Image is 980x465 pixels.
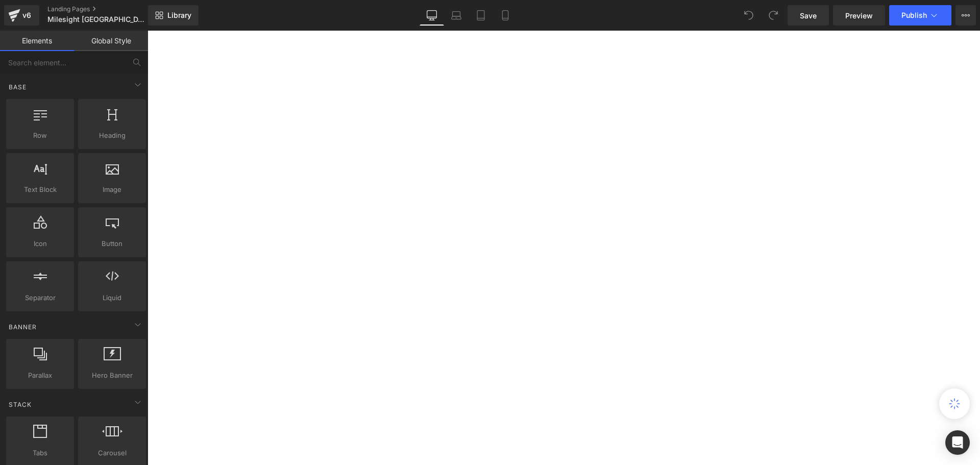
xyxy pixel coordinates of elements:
span: Base [8,82,28,92]
a: Mobile [493,5,518,26]
span: Stack [8,400,33,409]
span: Save [800,10,817,21]
span: Text Block [9,184,71,195]
span: Hero Banner [81,370,143,381]
a: Landing Pages [47,5,165,13]
span: Icon [9,238,71,249]
a: New Library [148,5,199,26]
a: Global Style [74,31,148,51]
a: v6 [4,5,39,26]
a: Desktop [420,5,444,26]
span: Preview [845,10,873,21]
span: Parallax [9,370,71,381]
a: Preview [833,5,885,26]
a: Laptop [444,5,469,26]
span: Library [167,11,191,20]
span: Publish [901,11,927,19]
span: Button [81,238,143,249]
span: Banner [8,322,38,332]
button: Redo [763,5,783,26]
span: Milesight [GEOGRAPHIC_DATA] | Authorized Partner by Riverplus [47,15,145,23]
span: Separator [9,292,71,303]
span: Carousel [81,448,143,458]
div: Open Intercom Messenger [945,430,970,455]
span: Row [9,130,71,141]
span: Heading [81,130,143,141]
a: Tablet [469,5,493,26]
span: Image [81,184,143,195]
div: v6 [20,9,33,22]
button: More [955,5,976,26]
button: Undo [739,5,759,26]
span: Tabs [9,448,71,458]
span: Liquid [81,292,143,303]
button: Publish [889,5,951,26]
